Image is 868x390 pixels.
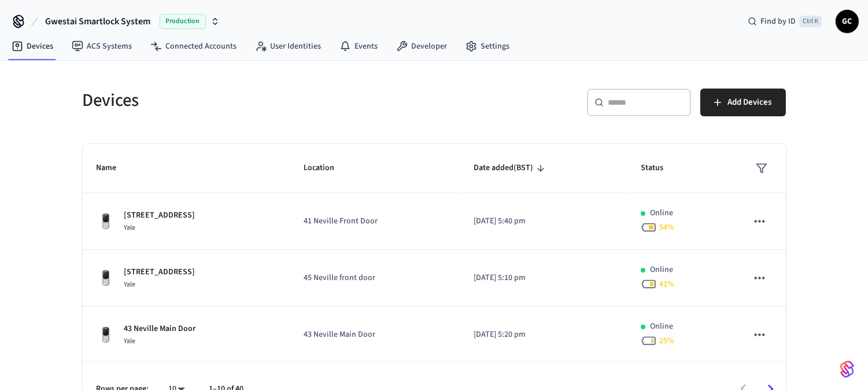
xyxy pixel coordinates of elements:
[124,336,136,346] span: Yale
[304,159,349,177] span: Location
[160,14,206,29] span: Production
[650,321,673,333] p: Online
[124,279,136,289] span: Yale
[650,207,673,219] p: Online
[650,264,673,276] p: Online
[728,95,772,110] span: Add Devices
[836,10,859,33] button: GC
[799,16,822,27] span: Ctrl K
[246,36,330,57] a: User Identities
[97,269,115,288] img: Yale Assure Touchscreen Wifi Smart Lock, Satin Nickel, Front
[124,323,196,335] p: 43 Neville Main Door
[330,36,387,57] a: Events
[659,335,674,347] span: 25 %
[738,11,831,32] div: Find by IDCtrl K
[97,159,132,177] span: Name
[304,272,446,284] p: 45 Neville front door
[304,215,446,227] p: 41 Neville Front Door
[387,36,456,57] a: Developer
[760,16,796,27] span: Find by ID
[700,89,786,116] button: Add Devices
[641,159,678,177] span: Status
[124,223,136,233] span: Yale
[837,11,858,32] span: GC
[474,329,613,341] p: [DATE] 5:20 pm
[659,222,674,233] span: 54 %
[97,212,115,231] img: Yale Assure Touchscreen Wifi Smart Lock, Satin Nickel, Front
[840,360,854,378] img: SeamLogoGradient.69752ec5.svg
[62,36,141,57] a: ACS Systems
[456,36,519,57] a: Settings
[304,329,446,341] p: 43 Neville Main Door
[474,215,613,227] p: [DATE] 5:40 pm
[659,278,674,290] span: 41 %
[45,14,150,28] span: Gwestai Smartlock System
[97,326,115,344] img: Yale Assure Touchscreen Wifi Smart Lock, Satin Nickel, Front
[124,209,195,222] p: [STREET_ADDRESS]
[83,89,427,112] h5: Devices
[474,159,548,177] span: Date added(BST)
[124,266,195,278] p: [STREET_ADDRESS]
[474,272,613,284] p: [DATE] 5:10 pm
[2,36,62,57] a: Devices
[141,36,246,57] a: Connected Accounts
